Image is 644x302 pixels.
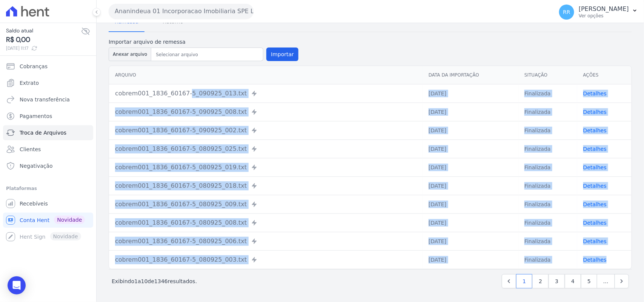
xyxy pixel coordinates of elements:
[583,257,607,263] a: Detalhes
[502,274,516,288] a: Previous
[109,4,254,19] button: Ananindeua 01 Incorporacao Imobiliaria SPE LTDA
[423,232,518,250] td: [DATE]
[6,184,90,193] div: Plataformas
[553,2,644,23] button: RR [PERSON_NAME] Ver opções
[3,59,93,74] a: Cobranças
[134,278,138,284] span: 1
[3,196,93,211] a: Recebíveis
[6,35,81,45] span: R$ 0,00
[115,163,417,172] div: cobrem001_1836_60167-5_080925_019.txt
[583,164,607,170] a: Detalhes
[115,126,417,135] div: cobrem001_1836_60167-5_090925_002.txt
[423,103,518,121] td: [DATE]
[583,146,607,152] a: Detalhes
[583,90,607,97] a: Detalhes
[583,201,607,207] a: Detalhes
[109,38,298,46] label: Importar arquivo de remessa
[20,129,66,136] span: Troca de Arquivos
[3,142,93,157] a: Clientes
[518,158,577,176] td: Finalizada
[518,140,577,158] td: Finalizada
[20,200,48,207] span: Recebíveis
[423,213,518,232] td: [DATE]
[3,158,93,173] a: Negativação
[579,13,629,19] p: Ver opções
[583,183,607,189] a: Detalhes
[3,125,93,140] a: Troca de Arquivos
[115,181,417,190] div: cobrem001_1836_60167-5_080925_018.txt
[581,274,597,288] a: 5
[20,216,49,224] span: Conta Hent
[20,112,52,120] span: Pagamentos
[518,103,577,121] td: Finalizada
[115,255,417,264] div: cobrem001_1836_60167-5_080925_003.txt
[115,200,417,209] div: cobrem001_1836_60167-5_080925_009.txt
[20,162,53,170] span: Negativação
[20,63,48,70] span: Cobranças
[583,220,607,226] a: Detalhes
[20,146,41,153] span: Clientes
[423,121,518,140] td: [DATE]
[423,66,518,84] th: Data da Importação
[3,92,93,107] a: Nova transferência
[20,79,39,87] span: Extrato
[153,50,261,59] input: Selecionar arquivo
[112,277,197,285] p: Exibindo a de resultados.
[597,274,615,288] span: …
[3,75,93,90] a: Extrato
[266,48,298,61] button: Importar
[615,274,629,288] a: Next
[518,66,577,84] th: Situação
[518,121,577,140] td: Finalizada
[115,107,417,117] div: cobrem001_1836_60167-5_090925_008.txt
[109,48,151,61] button: Anexar arquivo
[518,213,577,232] td: Finalizada
[518,176,577,195] td: Finalizada
[423,195,518,213] td: [DATE]
[583,238,607,244] a: Detalhes
[583,127,607,133] a: Detalhes
[423,176,518,195] td: [DATE]
[577,66,632,84] th: Ações
[518,195,577,213] td: Finalizada
[423,250,518,269] td: [DATE]
[532,274,549,288] a: 2
[579,5,629,13] p: [PERSON_NAME]
[565,274,581,288] a: 4
[583,109,607,115] a: Detalhes
[3,109,93,124] a: Pagamentos
[563,9,570,15] span: RR
[154,278,168,284] span: 1346
[20,96,70,103] span: Nova transferência
[115,237,417,246] div: cobrem001_1836_60167-5_080925_006.txt
[516,274,532,288] a: 1
[518,250,577,269] td: Finalizada
[115,144,417,153] div: cobrem001_1836_60167-5_080925_025.txt
[8,276,26,294] div: Open Intercom Messenger
[518,84,577,103] td: Finalizada
[115,89,417,98] div: cobrem001_1836_60167-5_090925_013.txt
[423,84,518,103] td: [DATE]
[6,27,81,35] span: Saldo atual
[115,218,417,227] div: cobrem001_1836_60167-5_080925_008.txt
[423,140,518,158] td: [DATE]
[109,66,423,84] th: Arquivo
[6,59,90,244] nav: Sidebar
[141,278,148,284] span: 10
[54,216,85,224] span: Novidade
[518,232,577,250] td: Finalizada
[6,45,81,52] span: [DATE] 11:17
[549,274,565,288] a: 3
[423,158,518,176] td: [DATE]
[3,213,93,228] a: Conta Hent Novidade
